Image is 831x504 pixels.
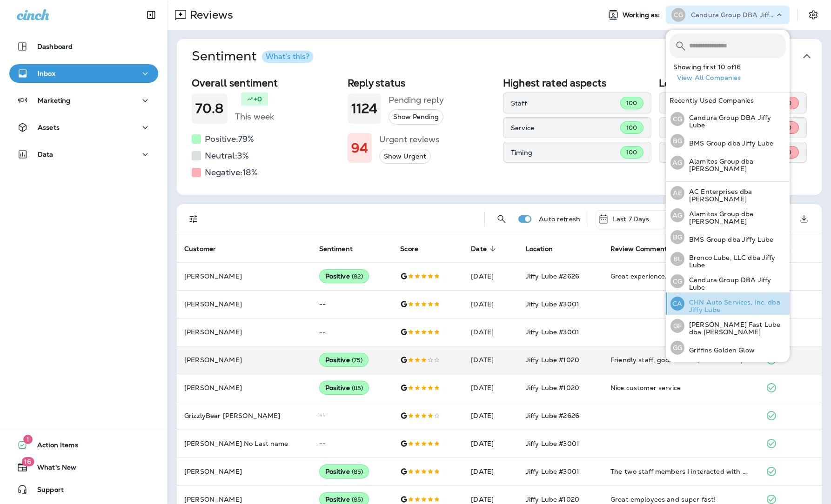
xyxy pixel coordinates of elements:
div: SentimentWhat's this? [177,73,822,195]
div: CG [670,274,684,288]
button: SentimentWhat's this? [184,39,829,73]
button: Search Reviews [492,210,511,228]
span: Date [471,245,487,253]
button: Data [9,145,158,164]
span: 16 [21,457,34,466]
h5: Urgent reviews [379,132,440,147]
button: 16What's New [9,458,158,477]
span: Score [400,245,430,253]
p: [PERSON_NAME] [184,300,304,308]
span: Action Items [28,441,78,452]
td: [DATE] [463,374,518,402]
span: 100 [626,124,637,132]
button: CGCandura Group DBA Jiffy Lube [666,108,790,130]
h5: Negative: 18 % [205,165,258,180]
div: Nice customer service [610,383,751,392]
h5: Pending reply [389,93,444,107]
button: AGAlamitos Group dba [PERSON_NAME] [666,204,790,226]
span: Location [526,245,553,253]
td: [DATE] [463,290,518,318]
button: View All Companies [673,71,790,85]
p: Candura Group DBA Jiffy Lube [691,11,775,19]
div: Great employees and super fast! [610,495,751,504]
td: -- [312,402,393,430]
p: Dashboard [37,43,73,50]
p: [PERSON_NAME] [184,356,304,364]
span: Sentiment [319,245,365,253]
button: CGCandura Group DBA Jiffy Lube [666,270,790,292]
div: Friendly staff, good service, and didn’t up-sale any unnecessary maintenance. [610,355,751,365]
p: [PERSON_NAME] Fast Lube dba [PERSON_NAME] [684,321,786,336]
p: Auto refresh [539,215,580,223]
div: BG [670,134,684,148]
td: -- [312,290,393,318]
div: What's this? [266,53,309,60]
h1: Sentiment [192,48,313,64]
button: 1Action Items [9,436,158,454]
button: BLBronco Lube, LLC dba Jiffy Lube [666,248,790,270]
span: ( 85 ) [352,468,363,476]
p: BMS Group dba Jiffy Lube [684,139,773,147]
td: [DATE] [463,262,518,290]
div: AG [670,156,684,170]
p: Candura Group DBA Jiffy Lube [684,276,786,291]
p: Showing first 10 of 16 [673,63,790,71]
h2: Overall sentiment [192,77,340,89]
div: CA [670,297,684,311]
p: Timing [511,149,620,156]
p: [PERSON_NAME] No Last name [184,440,304,447]
button: Export as CSV [795,210,813,228]
h1: 1124 [351,101,378,116]
span: Jiffy Lube #1020 [526,356,579,364]
span: Jiffy Lube #1020 [526,495,579,504]
button: Show Urgent [379,149,431,164]
button: What's this? [262,51,313,63]
h2: Lowest rated aspects [659,77,807,89]
button: Show Pending [389,109,443,125]
button: BGBMS Group dba Jiffy Lube [666,226,790,248]
p: GrizzlyBear [PERSON_NAME] [184,412,304,419]
p: [PERSON_NAME] [184,496,304,503]
span: ( 82 ) [352,272,363,280]
button: Dashboard [9,37,158,56]
p: +0 [254,94,262,104]
span: Customer [184,245,228,253]
div: Positive [319,269,369,283]
span: Location [526,245,565,253]
p: [PERSON_NAME] [184,328,304,336]
p: Bronco Lube, LLC dba Jiffy Lube [684,254,786,269]
button: BGBMS Group dba Jiffy Lube [666,130,790,152]
p: Marketing [38,97,70,104]
span: 1 [23,435,33,444]
span: Jiffy Lube #1020 [526,384,579,392]
button: HOH.G.H Oil Company, Inc. dba Jiffy Lube [666,358,790,381]
button: GGGriffins Golden Glow [666,337,790,358]
p: Data [38,151,54,158]
span: ( 85 ) [352,384,363,392]
p: [PERSON_NAME] [184,384,304,391]
span: Support [28,486,64,497]
h2: Highest rated aspects [503,77,651,89]
span: Customer [184,245,216,253]
div: CG [671,8,685,22]
td: [DATE] [463,346,518,374]
p: AC Enterprises dba [PERSON_NAME] [684,188,786,203]
p: Candura Group DBA Jiffy Lube [684,114,786,129]
button: Settings [805,7,822,23]
p: Last 7 Days [613,215,650,223]
p: Alamitos Group dba [PERSON_NAME] [684,158,786,172]
button: Marketing [9,91,158,110]
button: Support [9,480,158,499]
button: CACHN Auto Services, Inc. dba Jiffy Lube [666,292,790,315]
div: The two staff members I interacted with were extremely nice. They offered extra services but didn... [610,467,751,476]
span: ( 75 ) [352,356,363,364]
span: Jiffy Lube #3001 [526,300,579,308]
div: BL [670,252,684,266]
td: [DATE] [463,458,518,485]
span: Jiffy Lube #2626 [526,411,579,420]
p: CHN Auto Services, Inc. dba Jiffy Lube [684,298,786,313]
button: AEAC Enterprises dba [PERSON_NAME] [666,182,790,204]
div: AE [670,186,684,200]
span: Sentiment [319,245,353,253]
button: GF[PERSON_NAME] Fast Lube dba [PERSON_NAME] [666,315,790,337]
